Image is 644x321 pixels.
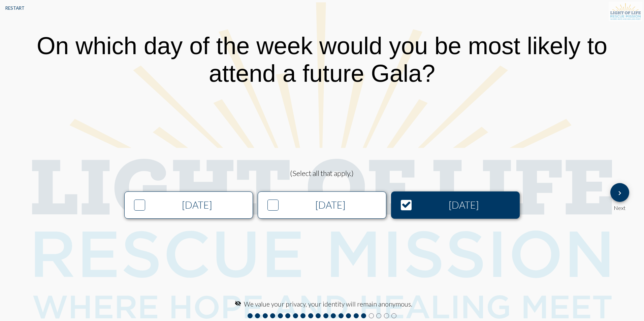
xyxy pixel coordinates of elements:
[124,191,253,219] button: [DATE]
[415,199,513,211] div: [DATE]
[609,2,642,21] img: S3sv4husPy3OnmXPJJZdccskll1xyySWXXHLJ5UnyHy6BOXz+iFDiAAAAAElFTkSuQmCC
[391,191,520,219] button: [DATE]
[258,191,386,219] button: [DATE]
[281,199,379,211] div: [DATE]
[148,199,246,211] div: [DATE]
[10,32,635,87] div: On which day of the week would you be most likely to attend a future Gala?
[244,300,412,308] span: We value your privacy, your identity will remain anonymous.
[616,189,624,197] mat-icon: Next Question
[610,183,629,202] button: Next Question
[36,169,608,178] div: (Select all that apply.)
[610,202,629,211] div: Next
[235,300,241,307] mat-icon: visibility_off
